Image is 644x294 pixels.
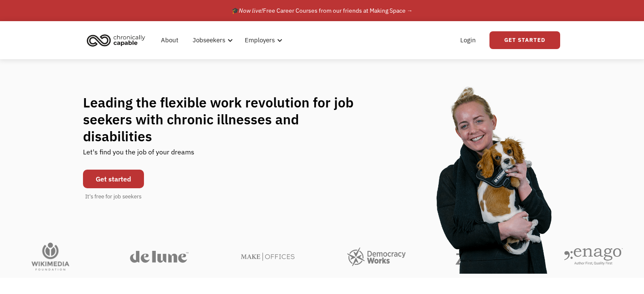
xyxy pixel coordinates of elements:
a: Login [455,27,481,54]
img: Chronically Capable logo [84,31,148,49]
a: home [84,31,152,49]
div: Employers [240,27,285,54]
h1: Leading the flexible work revolution for job seekers with chronic illnesses and disabilities [83,94,370,145]
a: Get started [83,170,144,188]
div: Jobseekers [188,27,235,54]
div: Jobseekers [193,35,225,45]
div: Employers [245,35,275,45]
a: About [156,27,183,54]
div: 🎓 Free Career Courses from our friends at Making Space → [232,5,413,16]
div: Let's find you the job of your dreams [83,145,194,165]
a: Get Started [489,31,560,49]
em: Now live! [239,7,263,14]
div: It's free for job seekers [85,192,141,201]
